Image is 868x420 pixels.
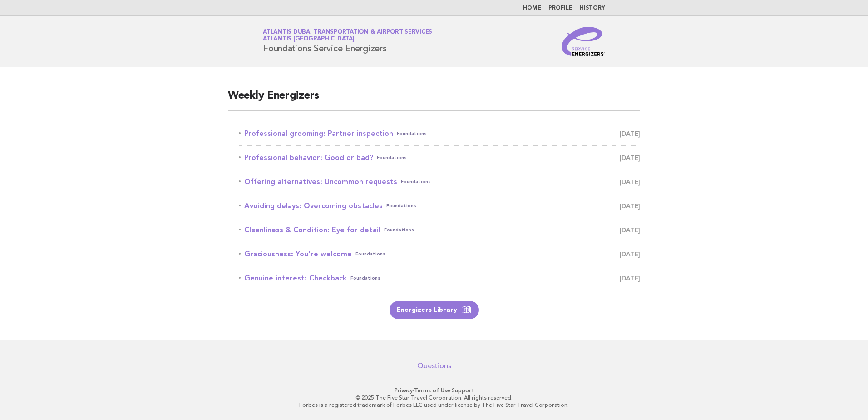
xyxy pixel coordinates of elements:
[156,387,712,394] p: · ·
[263,36,355,42] span: Atlantis [GEOGRAPHIC_DATA]
[401,175,431,188] span: Foundations
[239,224,640,236] a: Cleanliness & Condition: Eye for detailFoundations [DATE]
[239,248,640,260] a: Graciousness: You're welcomeFoundations [DATE]
[390,301,479,319] a: Energizers Library
[239,151,640,164] a: Professional behavior: Good or bad?Foundations [DATE]
[620,200,640,212] span: [DATE]
[263,30,432,53] h1: Foundations Service Energizers
[350,272,380,285] span: Foundations
[377,151,407,164] span: Foundations
[620,224,640,236] span: [DATE]
[384,224,414,236] span: Foundations
[417,361,451,370] a: Questions
[395,387,413,394] a: Privacy
[562,27,605,56] img: Service Energizers
[228,89,640,111] h2: Weekly Energizers
[620,272,640,285] span: [DATE]
[523,5,541,11] a: Home
[386,200,416,212] span: Foundations
[620,175,640,188] span: [DATE]
[355,248,385,260] span: Foundations
[239,127,640,140] a: Professional grooming: Partner inspectionFoundations [DATE]
[397,127,427,140] span: Foundations
[239,200,640,212] a: Avoiding delays: Overcoming obstaclesFoundations [DATE]
[620,127,640,140] span: [DATE]
[156,401,712,409] p: Forbes is a registered trademark of Forbes LLC used under license by The Five Star Travel Corpora...
[548,5,572,11] a: Profile
[239,175,640,188] a: Offering alternatives: Uncommon requestsFoundations [DATE]
[263,29,432,42] a: Atlantis Dubai Transportation & Airport ServicesAtlantis [GEOGRAPHIC_DATA]
[620,248,640,260] span: [DATE]
[620,151,640,164] span: [DATE]
[452,387,474,394] a: Support
[156,394,712,401] p: © 2025 The Five Star Travel Corporation. All rights reserved.
[239,272,640,285] a: Genuine interest: CheckbackFoundations [DATE]
[414,387,450,394] a: Terms of Use
[580,5,605,11] a: History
